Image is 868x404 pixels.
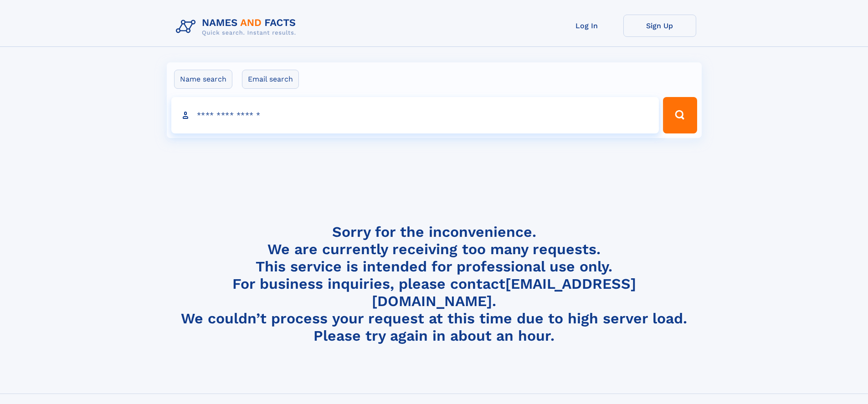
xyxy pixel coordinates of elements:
[172,15,303,39] img: Logo Names and Facts
[242,70,299,89] label: Email search
[550,15,623,37] a: Log In
[174,70,232,89] label: Name search
[172,223,696,345] h4: Sorry for the inconvenience. We are currently receiving too many requests. This service is intend...
[171,97,659,133] input: search input
[663,97,697,133] button: Search Button
[623,15,696,37] a: Sign Up
[372,275,636,310] a: [EMAIL_ADDRESS][DOMAIN_NAME]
